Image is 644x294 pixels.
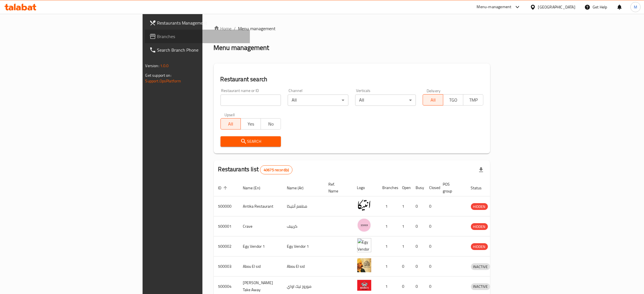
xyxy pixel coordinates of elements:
th: Open [398,179,411,196]
h2: Restaurant search [221,75,484,84]
td: مطعم أنتيكا [283,196,324,216]
span: Search [225,138,277,145]
td: 1 [378,236,398,256]
td: 1 [378,256,398,277]
span: INACTIVE [471,283,490,290]
td: Abou El sid [283,256,324,277]
td: Abou El sid [239,256,283,277]
span: Yes [243,120,259,128]
td: 0 [411,196,425,216]
td: 0 [425,256,438,277]
span: Version: [145,62,159,69]
label: Delivery [427,89,441,93]
td: 1 [398,216,411,236]
div: Export file [474,163,488,177]
td: 0 [425,216,438,236]
nav: breadcrumb [214,25,490,32]
h2: Restaurants list [218,165,293,174]
div: Menu-management [477,4,512,10]
span: All [425,96,441,104]
a: Restaurants Management [145,16,250,30]
td: 0 [425,196,438,216]
button: All [221,118,241,130]
td: 1 [378,196,398,216]
button: All [423,94,443,106]
span: INACTIVE [471,264,490,270]
span: Name (En) [243,185,268,191]
button: Search [221,136,281,147]
span: M [634,4,637,10]
input: Search for restaurant name or ID.. [221,95,281,106]
div: All [355,95,416,106]
button: TGO [443,94,463,106]
img: Antika Restaurant [357,198,371,212]
button: No [261,118,281,130]
td: Antika Restaurant [239,196,283,216]
span: Status [471,185,489,191]
a: Branches [145,30,250,43]
td: كرييف [283,216,324,236]
button: Yes [241,118,261,130]
td: 1 [378,216,398,236]
label: Upsell [224,113,235,117]
th: Branches [378,179,398,196]
a: Support.OpsPlatform [145,77,181,85]
th: Busy [411,179,425,196]
a: Search Branch Phone [145,43,250,57]
div: INACTIVE [471,283,490,290]
button: TMP [463,94,483,106]
th: Logo [353,179,378,196]
span: ID [218,185,229,191]
td: 1 [398,196,411,216]
td: 0 [398,256,411,277]
span: All [223,120,239,128]
img: Moro's Take Away [357,278,371,292]
span: Branches [157,33,246,40]
div: HIDDEN [471,203,488,210]
span: HIDDEN [471,243,488,250]
span: No [263,120,279,128]
td: Egy Vendor 1 [283,236,324,256]
span: Name (Ar) [287,185,311,191]
div: Total records count [260,165,292,174]
span: Get support on: [145,72,171,79]
span: 40675 record(s) [260,167,292,173]
span: 1.0.0 [160,62,169,69]
td: 1 [398,236,411,256]
span: POS group [443,181,460,194]
td: Crave [239,216,283,236]
span: Menu management [238,25,276,32]
span: TMP [466,96,481,104]
img: Crave [357,218,371,232]
h2: Menu management [214,43,269,52]
td: 0 [411,216,425,236]
div: HIDDEN [471,223,488,230]
span: HIDDEN [471,223,488,230]
span: TGO [446,96,461,104]
td: Egy Vendor 1 [239,236,283,256]
th: Closed [425,179,438,196]
div: INACTIVE [471,263,490,270]
span: HIDDEN [471,203,488,210]
td: 0 [411,256,425,277]
div: [GEOGRAPHIC_DATA] [538,4,575,10]
td: 0 [425,236,438,256]
div: HIDDEN [471,243,488,250]
img: Abou El sid [357,258,371,272]
td: 0 [411,236,425,256]
span: Restaurants Management [157,19,246,26]
img: Egy Vendor 1 [357,238,371,252]
span: Search Branch Phone [157,47,246,53]
div: All [288,95,348,106]
span: Ref. Name [329,181,346,194]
